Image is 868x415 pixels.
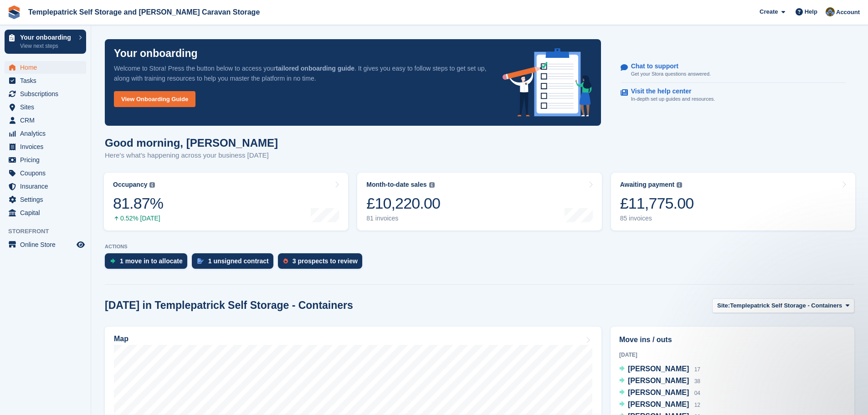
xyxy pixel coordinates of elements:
[611,173,855,231] a: Awaiting payment £11,775.00 85 invoices
[619,334,846,345] h2: Move ins / outs
[805,7,817,16] span: Help
[631,87,708,95] p: Visit the help center
[5,180,86,193] a: menu
[208,257,269,265] div: 1 unsigned contract
[20,74,75,87] span: Tasks
[5,193,86,206] a: menu
[5,154,86,166] a: menu
[5,127,86,140] a: menu
[20,42,74,50] p: View next steps
[631,70,711,78] p: Get your Stora questions answered.
[619,399,700,411] a: [PERSON_NAME] 12
[5,167,86,179] a: menu
[105,244,854,250] p: ACTIONS
[114,91,195,107] a: View Onboarding Guide
[120,257,183,265] div: 1 move in to allocate
[619,351,846,359] div: [DATE]
[5,101,86,113] a: menu
[717,301,730,310] span: Site:
[628,400,689,408] span: [PERSON_NAME]
[105,253,192,273] a: 1 move in to allocate
[694,366,700,373] span: 17
[357,173,601,231] a: Month-to-date sales £10,220.00 81 invoices
[197,258,204,264] img: contract_signature_icon-13c848040528278c33f63329250d36e43548de30e8caae1d1a13099fd9432cc5.svg
[113,215,163,222] div: 0.52% [DATE]
[5,206,86,219] a: menu
[760,7,778,16] span: Create
[366,215,440,222] div: 81 invoices
[20,206,75,219] span: Capital
[114,335,128,343] h2: Map
[628,365,689,373] span: [PERSON_NAME]
[20,180,75,193] span: Insurance
[694,378,700,384] span: 38
[621,83,846,108] a: Visit the help center In-depth set up guides and resources.
[114,63,488,83] p: Welcome to Stora! Press the button below to access your . It gives you easy to follow steps to ge...
[278,253,367,273] a: 3 prospects to review
[20,61,75,74] span: Home
[628,377,689,384] span: [PERSON_NAME]
[7,5,21,19] img: stora-icon-8386f47178a22dfd0bd8f6a31ec36ba5ce8667c1dd55bd0f319d3a0aa187defe.svg
[5,30,86,54] a: Your onboarding View next steps
[621,58,846,83] a: Chat to support Get your Stora questions answered.
[620,194,694,213] div: £11,775.00
[113,194,163,213] div: 81.87%
[20,154,75,166] span: Pricing
[619,364,700,375] a: [PERSON_NAME] 17
[712,298,854,313] button: Site: Templepatrick Self Storage - Containers
[730,301,842,310] span: Templepatrick Self Storage - Containers
[619,387,700,399] a: [PERSON_NAME] 04
[5,87,86,100] a: menu
[620,215,694,222] div: 85 invoices
[694,390,700,396] span: 04
[677,182,682,188] img: icon-info-grey-7440780725fd019a000dd9b08b2336e03edf1995a4989e88bcd33f0948082b44.svg
[694,402,700,408] span: 12
[149,182,155,188] img: icon-info-grey-7440780725fd019a000dd9b08b2336e03edf1995a4989e88bcd33f0948082b44.svg
[366,181,426,189] div: Month-to-date sales
[620,181,675,189] div: Awaiting payment
[5,114,86,127] a: menu
[105,299,353,312] h2: [DATE] in Templepatrick Self Storage - Containers
[20,87,75,100] span: Subscriptions
[5,140,86,153] a: menu
[20,238,75,251] span: Online Store
[114,48,198,59] p: Your onboarding
[5,74,86,87] a: menu
[826,7,835,16] img: Karen
[110,258,115,264] img: move_ins_to_allocate_icon-fdf77a2bb77ea45bf5b3d319d69a93e2d87916cf1d5bf7949dd705db3b84f3ca.svg
[503,48,592,117] img: onboarding-info-6c161a55d2c0e0a8cae90662b2fe09162a5109e8cc188191df67fb4f79e88e88.svg
[105,137,278,149] h1: Good morning, [PERSON_NAME]
[20,101,75,113] span: Sites
[20,127,75,140] span: Analytics
[631,62,704,70] p: Chat to support
[628,389,689,396] span: [PERSON_NAME]
[283,258,288,264] img: prospect-51fa495bee0391a8d652442698ab0144808aea92771e9ea1ae160a38d050c398.svg
[836,8,860,17] span: Account
[5,61,86,74] a: menu
[75,239,86,250] a: Preview store
[8,227,91,236] span: Storefront
[104,173,348,231] a: Occupancy 81.87% 0.52% [DATE]
[429,182,435,188] img: icon-info-grey-7440780725fd019a000dd9b08b2336e03edf1995a4989e88bcd33f0948082b44.svg
[20,140,75,153] span: Invoices
[366,194,440,213] div: £10,220.00
[293,257,358,265] div: 3 prospects to review
[20,193,75,206] span: Settings
[5,238,86,251] a: menu
[105,150,278,161] p: Here's what's happening across your business [DATE]
[192,253,278,273] a: 1 unsigned contract
[276,65,354,72] strong: tailored onboarding guide
[619,375,700,387] a: [PERSON_NAME] 38
[25,5,263,20] a: Templepatrick Self Storage and [PERSON_NAME] Caravan Storage
[20,167,75,179] span: Coupons
[20,34,74,41] p: Your onboarding
[631,95,715,103] p: In-depth set up guides and resources.
[113,181,147,189] div: Occupancy
[20,114,75,127] span: CRM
